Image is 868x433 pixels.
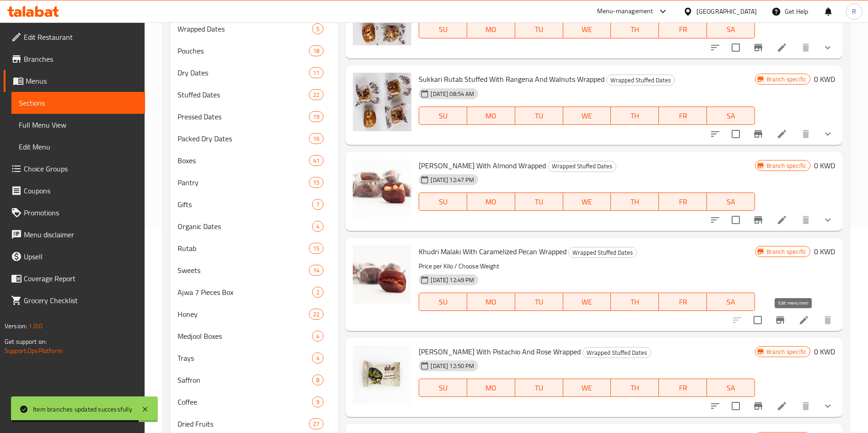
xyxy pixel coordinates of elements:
[353,73,411,131] img: Sukkari Rutab Stuffed With Rangena And Walnuts Wrapped
[563,107,611,125] button: WE
[312,353,323,364] div: items
[659,107,707,125] button: FR
[4,246,145,267] a: Upsell
[611,20,659,38] button: TH
[19,97,138,108] span: Sections
[615,195,655,208] span: TH
[515,293,563,311] button: TU
[309,420,323,428] span: 27
[696,6,757,16] div: [GEOGRAPHIC_DATA]
[178,199,312,210] span: Gifts
[11,114,145,136] a: Full Menu View
[423,381,464,395] span: SU
[606,75,675,86] div: Wrapped Stuffed Dates
[178,45,309,56] span: Pouches
[178,221,312,232] div: Organic Dates
[611,379,659,397] button: TH
[747,123,769,145] button: Branch-specific-item
[309,178,323,187] span: 15
[563,192,611,211] button: WE
[427,90,478,98] span: [DATE] 08:54 AM
[170,303,338,325] div: Honey22
[178,243,309,254] div: Rutab
[312,199,323,210] div: items
[178,331,312,342] span: Medjool Boxes
[24,229,138,240] span: Menu disclaimer
[611,293,659,311] button: TH
[615,109,655,123] span: TH
[763,347,810,356] span: Branch specific
[309,309,323,320] div: items
[178,287,312,298] span: Ajwa 7 Pieces Box
[309,156,323,165] span: 41
[419,345,581,358] span: [PERSON_NAME] With Pistachio And Rose Wrapped
[178,111,309,122] span: Pressed Dates
[659,379,707,397] button: FR
[24,273,138,284] span: Coverage Report
[178,418,309,429] div: Dried Fruits
[814,245,835,258] h6: 0 KWD
[178,67,309,78] span: Dry Dates
[170,128,338,150] div: Packed Dry Dates16
[313,332,323,341] span: 4
[747,209,769,231] button: Branch-specific-item
[178,155,309,166] div: Boxes
[4,158,145,180] a: Choice Groups
[4,224,145,246] a: Menu disclaimer
[178,353,312,364] div: Trays
[170,171,338,193] div: Pantry15
[814,345,835,358] h6: 0 KWD
[711,295,751,309] span: SA
[309,265,323,276] div: items
[747,395,769,417] button: Branch-specific-item
[704,209,726,231] button: sort-choices
[5,336,47,347] span: Get support on:
[704,123,726,145] button: sort-choices
[707,107,755,125] button: SA
[24,207,138,218] span: Promotions
[763,161,810,170] span: Branch specific
[309,91,323,99] span: 22
[419,245,566,258] span: Khudri Malaki With Caramelized Pecan Wrapped
[515,20,563,38] button: TU
[795,395,817,417] button: delete
[515,107,563,125] button: TU
[548,161,616,171] span: Wrapped Stuffed Dates
[178,133,309,144] div: Packed Dry Dates
[763,75,810,84] span: Branch specific
[471,295,512,309] span: MO
[515,379,563,397] button: TU
[852,6,856,16] span: R
[427,276,478,284] span: [DATE] 12:49 PM
[563,20,611,38] button: WE
[170,40,338,62] div: Pouches18
[170,106,338,128] div: Pressed Dates19
[567,109,608,123] span: WE
[471,109,512,123] span: MO
[659,192,707,211] button: FR
[309,89,323,100] div: items
[747,37,769,59] button: Branch-specific-item
[170,62,338,84] div: Dry Dates11
[467,20,515,38] button: MO
[711,195,751,208] span: SA
[763,247,810,256] span: Branch specific
[659,20,707,38] button: FR
[309,133,323,144] div: items
[309,177,323,188] div: items
[659,293,707,311] button: FR
[567,195,608,208] span: WE
[663,23,703,36] span: FR
[419,72,604,86] span: Sukkari Rutab Stuffed With Rangena And Walnuts Wrapped
[597,6,653,17] div: Menu-management
[313,25,323,33] span: 5
[795,209,817,231] button: delete
[309,47,323,55] span: 18
[24,295,138,306] span: Grocery Checklist
[178,374,312,385] span: Saffron
[309,112,323,121] span: 19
